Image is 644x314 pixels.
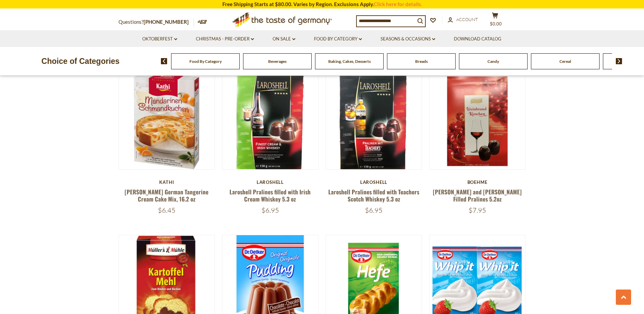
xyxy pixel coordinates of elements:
[381,35,435,43] a: Seasons & Occasions
[365,206,383,214] span: $6.95
[142,35,177,43] a: Oktoberfest
[456,17,478,22] span: Account
[118,179,215,185] div: Kathi
[125,188,208,203] a: [PERSON_NAME] German Tangerine Cream Cake Mix, 16.2 oz
[448,16,478,23] a: Account
[490,21,502,27] span: $0.00
[118,18,194,27] p: Questions?
[326,73,422,169] img: Laroshell Pralines filled with Teachers Scotch Whiskey 5.3 oz
[559,59,571,64] a: Cereal
[229,188,311,203] a: Laroshell Pralines filled with Irish Cream Whiskey 5.3 oz
[328,59,371,64] a: Baking, Cakes, Desserts
[374,1,422,7] a: Click here for details.
[261,206,279,214] span: $6.95
[429,73,526,169] img: Boehme Cherry and Brandy Filled Pralines 5.2oz
[158,206,176,214] span: $6.45
[189,59,222,64] a: Food By Category
[328,188,419,203] a: Laroshell Pralines filled with Teachers Scotch Whiskey 5.3 oz
[429,179,526,185] div: Boehme
[487,59,499,64] a: Candy
[415,59,428,64] a: Breads
[326,179,422,185] div: Laroshell
[616,58,622,64] img: next arrow
[314,35,362,43] a: Food By Category
[222,179,319,185] div: Laroshell
[485,12,505,29] button: $0.00
[144,19,189,25] a: [PHONE_NUMBER]
[222,73,318,169] img: Laroshell Pralines filled with Irish Cream Whiskey 5.3 oz
[161,58,167,64] img: previous arrow
[454,35,501,43] a: Download Catalog
[433,188,522,203] a: [PERSON_NAME] and [PERSON_NAME] Filled Pralines 5.2oz
[468,206,486,214] span: $7.95
[268,59,287,64] a: Beverages
[196,35,254,43] a: Christmas - PRE-ORDER
[273,35,295,43] a: On Sale
[119,73,215,169] img: Kathi German Tangerine Cream Cake Mix, 16.2 oz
